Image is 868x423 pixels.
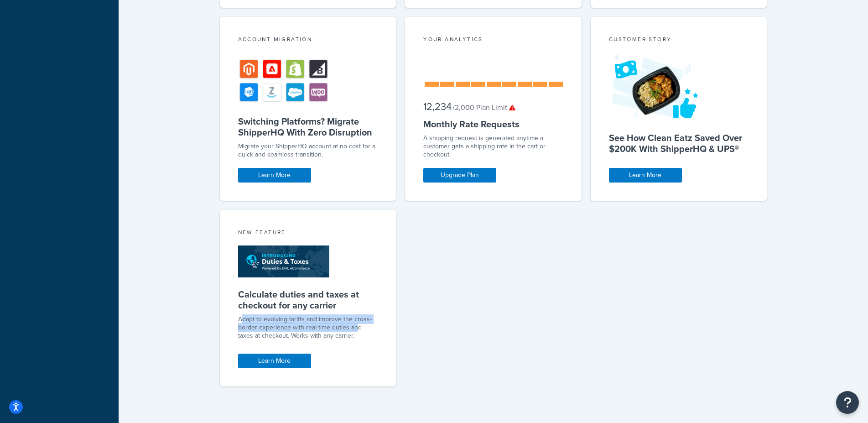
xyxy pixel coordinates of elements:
[423,168,496,183] a: Upgrade Plan
[423,134,563,159] div: A shipping request is generated anytime a customer gets a shipping rate in the cart or checkout.
[238,35,378,46] div: Account Migration
[423,99,452,114] span: 12,234
[609,168,682,183] a: Learn More
[836,391,859,414] button: Open Resource Center
[238,315,378,340] p: Adapt to evolving tariffs and improve the cross-border experience with real-time duties and taxes...
[238,354,311,368] a: Learn More
[609,132,749,154] h5: See How Clean Eatz Saved Over $200K With ShipperHQ & UPS®
[609,35,749,46] div: Customer Story
[238,142,378,159] div: Migrate your ShipperHQ account at no cost for a quick and seamless transition.
[238,289,378,311] h5: Calculate duties and taxes at checkout for any carrier
[238,116,378,138] h5: Switching Platforms? Migrate ShipperHQ With Zero Disruption
[423,35,563,46] div: Your Analytics
[238,168,311,183] a: Learn More
[423,119,563,130] h5: Monthly Rate Requests
[238,228,378,239] div: New Feature
[452,102,515,113] small: / 2,000 Plan Limit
